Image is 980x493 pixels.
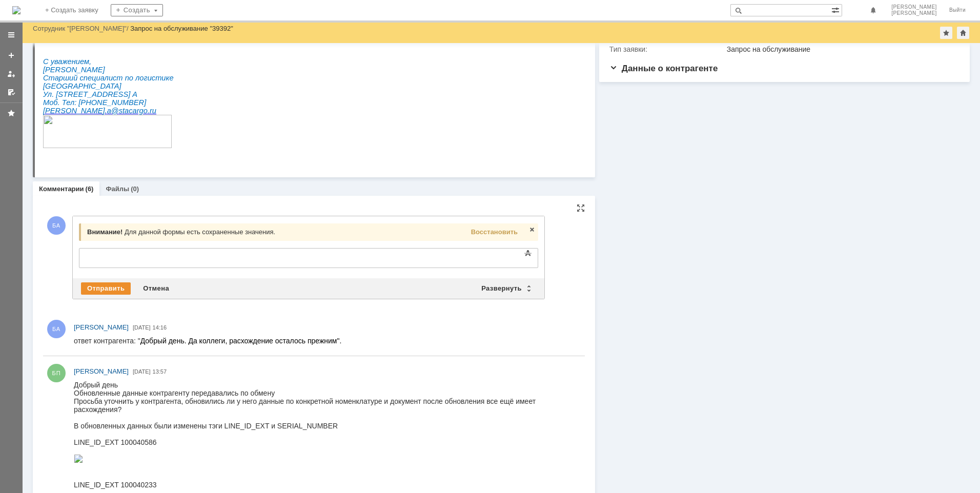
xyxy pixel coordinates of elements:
span: ru [107,115,113,123]
span: [PERSON_NAME] [891,4,937,10]
a: Комментарии [39,185,84,193]
span: 13:57 [153,368,167,375]
span: Показать панель инструментов [522,247,534,259]
span: Закрыть [528,225,536,234]
span: stacargo [76,115,105,123]
span: Данные о контрагенте [609,64,718,73]
a: Сотрудник "[PERSON_NAME]" [33,25,127,32]
span: Расширенный поиск [831,5,842,14]
span: Внимание! [87,228,122,236]
a: [PERSON_NAME] [74,322,129,333]
span: . [62,115,64,123]
div: Сделать домашней страницей [957,27,969,39]
span: @ [68,115,76,123]
div: На всю страницу [577,204,585,212]
div: Создать [111,4,163,16]
div: Запрос на обслуживание "39392" [130,25,233,32]
span: Для данной формы есть сохраненные значения. [125,228,275,236]
div: Добавить в избранное [940,27,952,39]
a: Перейти на домашнюю страницу [12,6,21,14]
div: Тип заявки: [609,45,725,53]
div: Запрос на обслуживание [727,45,954,53]
span: [PERSON_NAME] [891,10,937,16]
span: a [64,115,68,123]
div: (6) [86,185,94,193]
a: Мои согласования [3,84,19,100]
span: [DATE] [133,324,151,331]
div: / [33,25,130,32]
img: logo [12,6,21,14]
span: [DATE] [133,368,151,375]
span: [PERSON_NAME] [74,323,129,331]
span: БА [47,216,66,235]
a: Создать заявку [3,47,19,64]
a: Файлы [106,185,129,193]
span: Восстановить [471,228,518,236]
div: (0) [131,185,139,193]
span: 14:16 [153,324,167,331]
span: . [105,115,107,123]
a: [PERSON_NAME] [74,366,129,377]
a: Мои заявки [3,66,19,82]
span: [PERSON_NAME] [74,367,129,375]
